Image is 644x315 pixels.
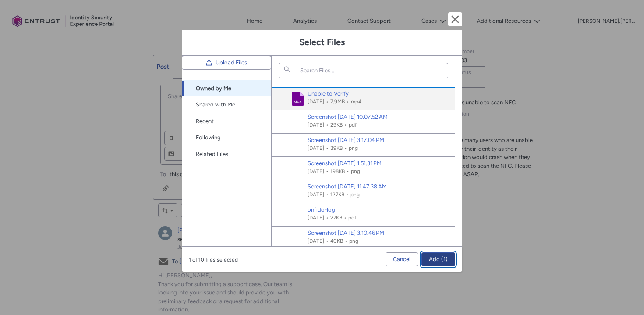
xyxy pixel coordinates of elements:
[308,89,361,98] span: Unable to Verify
[189,37,455,48] h1: Select Files
[308,159,382,168] span: Screenshot 2025-06-26 at 1.51.31 PM
[182,96,271,113] a: Shared with Me
[308,136,384,145] span: Screenshot 2025-09-18 at 3.17.04 PM
[308,168,330,174] span: [DATE]
[330,122,336,128] span: 29
[386,252,418,266] button: Cancel
[336,122,343,128] span: KB
[448,12,462,26] button: Cancel and close
[336,145,343,151] span: KB
[189,252,238,264] span: 1 of 10 files selected
[349,145,358,151] span: png
[330,99,337,105] span: 7.9
[308,113,388,121] span: Screenshot 2025-09-19 at 10.07.52 AM
[182,113,271,130] a: Recent
[330,191,338,198] span: 127
[349,122,357,128] span: pdf
[308,145,330,151] span: [DATE]
[421,252,455,266] button: Add (1)
[350,191,360,198] span: png
[337,99,345,105] span: MB
[330,238,337,244] span: 40
[330,168,339,174] span: 198
[308,229,384,237] span: Screenshot 2025-01-30 at 3.10.46 PM
[336,215,342,221] span: KB
[308,191,330,198] span: [DATE]
[349,238,358,244] span: png
[182,129,271,146] a: Following
[351,168,360,174] span: png
[330,215,336,221] span: 27
[182,56,271,70] button: Upload Files
[337,238,343,244] span: KB
[308,182,387,191] span: Screenshot 2025-06-26 at 11.47.38 AM
[348,215,356,221] span: pdf
[182,80,271,97] a: Owned by Me
[308,215,330,221] span: [DATE]
[308,205,356,214] span: onfido-log
[308,238,330,244] span: [DATE]
[182,146,271,163] a: Related Files
[308,99,330,105] span: [DATE]
[338,191,344,198] span: KB
[308,122,330,128] span: [DATE]
[604,275,644,315] iframe: Qualified Messenger
[339,168,345,174] span: KB
[216,56,247,69] span: Upload Files
[351,99,361,105] span: mp4
[429,253,448,266] span: Add (1)
[330,145,336,151] span: 39
[279,63,448,78] input: Search Files...
[393,253,410,266] span: Cancel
